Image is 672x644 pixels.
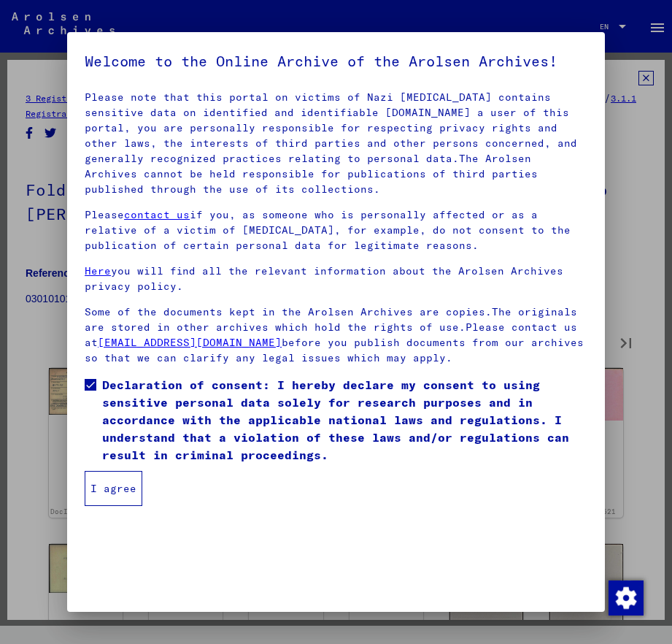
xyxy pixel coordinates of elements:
h5: Welcome to the Online Archive of the Arolsen Archives! [85,50,587,73]
button: I agree [85,471,142,506]
span: Declaration of consent: I hereby declare my consent to using sensitive personal data solely for r... [102,376,587,464]
p: Some of the documents kept in the Arolsen Archives are copies.The originals are stored in other a... [85,304,587,366]
a: contact us [124,208,190,221]
div: Change consent [608,580,643,615]
p: Please if you, as someone who is personally affected or as a relative of a victim of [MEDICAL_DAT... [85,207,587,253]
a: [EMAIL_ADDRESS][DOMAIN_NAME] [98,336,282,349]
a: Here [85,264,111,277]
p: you will find all the relevant information about the Arolsen Archives privacy policy. [85,264,587,294]
img: Change consent [609,580,644,616]
p: Please note that this portal on victims of Nazi [MEDICAL_DATA] contains sensitive data on identif... [85,90,587,197]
